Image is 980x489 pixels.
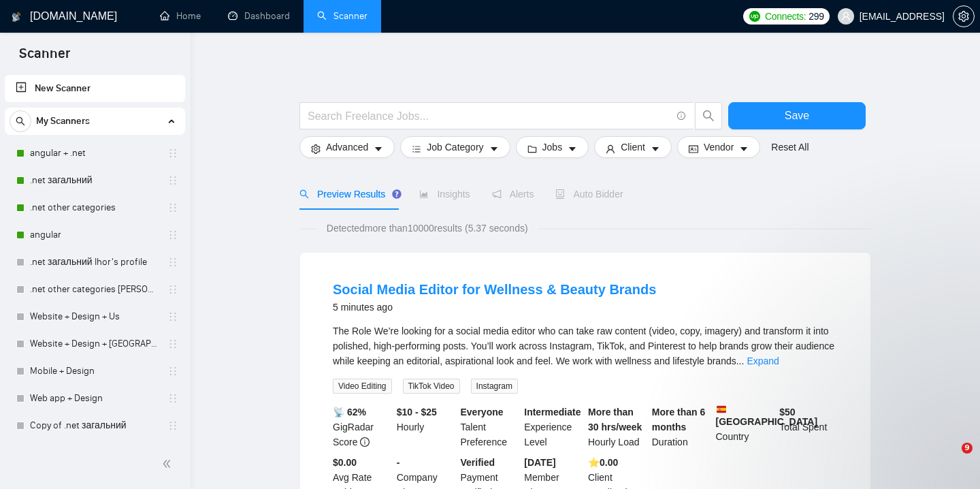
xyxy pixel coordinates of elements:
[5,75,185,102] li: New Scanner
[5,108,185,467] li: My Scanners
[808,9,823,24] span: 299
[317,10,367,22] a: searchScanner
[374,144,383,154] span: caret-down
[527,144,537,154] span: folder
[521,405,585,449] div: Experience Level
[841,12,851,21] span: user
[10,110,31,132] button: search
[400,136,510,158] button: barsJob Categorycaret-down
[30,167,159,194] a: .net загальний
[333,379,392,394] span: Video Editing
[471,379,518,394] span: Instagram
[962,443,973,454] span: 9
[704,140,734,155] span: Vendor
[652,407,706,432] b: More than 6 months
[492,189,534,200] span: Alerts
[394,405,458,449] div: Hourly
[953,5,975,27] button: setting
[649,405,713,449] div: Duration
[30,276,159,303] a: .net other categories [PERSON_NAME]'s profile
[568,144,577,154] span: caret-down
[167,366,178,377] span: holder
[412,144,421,154] span: bars
[30,140,159,167] a: angular + .net
[594,136,672,158] button: userClientcaret-down
[953,11,975,22] a: setting
[542,140,563,155] span: Jobs
[771,140,808,155] a: Reset All
[419,189,429,199] span: area-chart
[308,108,671,125] input: Search Freelance Jobs...
[30,221,159,249] a: angular
[695,102,722,129] button: search
[299,189,309,199] span: search
[333,326,834,366] span: The Role We’re looking for a social media editor who can take raw content (video, copy, imagery) ...
[696,110,721,122] span: search
[10,116,31,126] span: search
[728,102,866,129] button: Save
[713,405,777,449] div: Country
[333,299,656,315] div: 5 minutes ago
[299,136,395,158] button: settingAdvancedcaret-down
[677,112,686,121] span: info-circle
[360,437,370,447] span: info-circle
[333,282,656,297] a: Social Media Editor for Wellness & Beauty Brands
[8,44,81,72] span: Scanner
[621,140,645,155] span: Client
[167,230,178,240] span: holder
[516,136,589,158] button: folderJobscaret-down
[585,405,649,449] div: Hourly Load
[12,6,21,28] img: logo
[36,108,90,135] span: My Scanners
[162,457,176,471] span: double-left
[524,457,555,468] b: [DATE]
[785,107,809,124] span: Save
[167,148,178,159] span: holder
[16,75,174,102] a: New Scanner
[167,202,178,213] span: holder
[311,144,321,154] span: setting
[403,379,460,394] span: TikTok Video
[30,330,159,358] a: Website + Design + [GEOGRAPHIC_DATA]+[GEOGRAPHIC_DATA]
[317,221,538,236] span: Detected more than 10000 results (5.37 seconds)
[30,249,159,276] a: .net загальний Ihor's profile
[299,189,397,200] span: Preview Results
[677,136,760,158] button: idcardVendorcaret-down
[489,144,499,154] span: caret-down
[765,9,806,24] span: Connects:
[167,284,178,295] span: holder
[167,257,178,268] span: holder
[689,144,698,154] span: idcard
[492,189,502,199] span: notification
[427,140,483,155] span: Job Category
[167,338,178,349] span: holder
[461,457,495,468] b: Verified
[588,407,642,432] b: More than 30 hrs/week
[555,189,623,200] span: Auto Bidder
[30,412,159,439] a: Copy of .net загальний
[167,311,178,322] span: holder
[160,10,201,22] a: homeHome
[30,194,159,221] a: .net other categories
[953,11,974,22] span: setting
[326,140,368,155] span: Advanced
[749,11,760,22] img: upwork-logo.png
[555,189,565,199] span: robot
[167,420,178,431] span: holder
[588,457,618,468] b: ⭐️ 0.00
[30,303,159,330] a: Website + Design + Us
[747,356,779,366] a: Expand
[651,144,660,154] span: caret-down
[419,189,470,200] span: Insights
[228,10,290,22] a: dashboardDashboard
[333,457,357,468] b: $0.00
[333,324,838,368] div: The Role We’re looking for a social media editor who can take raw content (video, copy, imagery) ...
[330,405,394,449] div: GigRadar Score
[333,407,366,417] b: 📡 62%
[606,144,615,154] span: user
[167,393,178,404] span: holder
[736,356,745,366] span: ...
[391,188,403,200] div: Tooltip anchor
[934,443,966,475] iframe: Intercom live chat
[739,144,749,154] span: caret-down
